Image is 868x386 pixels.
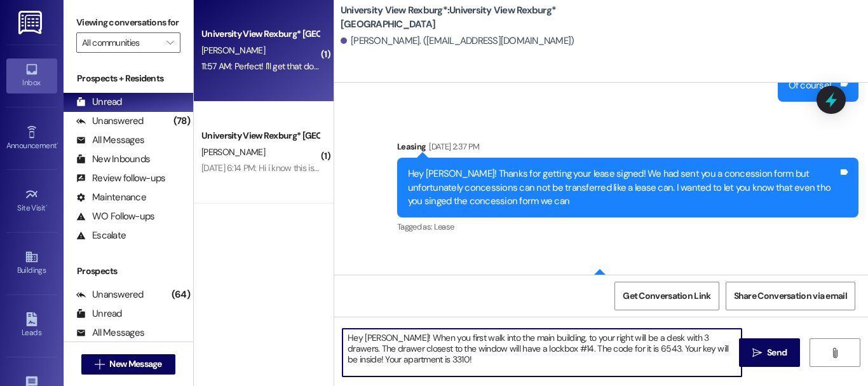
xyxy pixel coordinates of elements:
i:  [752,348,762,358]
div: Tagged as: [397,217,858,236]
div: Prospects + Residents [64,72,193,85]
div: (78) [170,111,193,131]
div: [DATE] 2:37 PM [426,140,479,153]
span: [PERSON_NAME] [201,45,265,56]
div: Escalate [76,229,126,242]
div: Of course! [789,79,832,92]
div: New Inbounds [76,153,150,166]
span: [PERSON_NAME] [201,146,265,158]
label: Viewing conversations for [76,13,180,32]
a: Site Visit • [6,184,57,218]
div: Maintenance [76,191,146,204]
input: All communities [82,32,160,53]
img: ResiDesk Logo [18,11,44,34]
div: Hey [PERSON_NAME]! Thanks for getting your lease signed! We had sent you a concession form but un... [408,167,838,208]
a: Leads [6,308,57,343]
div: University View Rexburg* [GEOGRAPHIC_DATA] [201,27,319,41]
div: Review follow-ups [76,172,165,185]
span: New Message [109,357,161,371]
span: • [57,139,58,148]
div: All Messages [76,134,144,147]
i:  [95,359,104,369]
span: Send [767,346,787,359]
textarea: Hey [PERSON_NAME]! When you first walk into the main building, to your right will be a desk with ... [342,329,742,376]
div: [PERSON_NAME]. ([EMAIL_ADDRESS][DOMAIN_NAME]) [341,34,574,48]
button: Share Conversation via email [726,282,855,310]
div: Leasing [397,140,858,158]
div: (64) [168,285,193,305]
div: Unanswered [76,288,144,301]
button: Send [739,338,801,367]
i:  [830,348,839,358]
div: University View Rexburg* [GEOGRAPHIC_DATA] [201,129,319,142]
span: Share Conversation via email [734,289,847,303]
span: • [46,202,48,210]
span: Get Conversation Link [623,289,710,303]
div: WO Follow-ups [76,210,154,223]
div: Unread [76,307,122,321]
div: 11:57 AM: Perfect! I'll get that done. And what's the earliest time I can go in and get the key? [201,60,531,72]
a: Inbox [6,59,57,93]
button: New Message [81,354,175,375]
button: Get Conversation Link [614,282,719,310]
b: University View Rexburg*: University View Rexburg* [GEOGRAPHIC_DATA] [341,4,595,31]
div: All Messages [76,326,144,340]
i:  [166,38,173,48]
div: Prospects [64,265,193,278]
a: Buildings [6,246,57,280]
div: Unread [76,95,122,109]
div: Unanswered [76,114,144,128]
span: Lease [434,221,454,232]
